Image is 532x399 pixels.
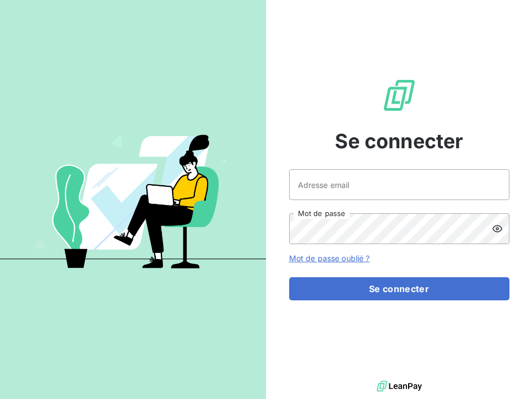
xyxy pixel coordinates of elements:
img: Logo LeanPay [382,78,417,113]
input: placeholder [289,169,509,200]
a: Mot de passe oublié ? [289,254,370,263]
span: Se connecter [335,126,464,156]
button: Se connecter [289,277,509,300]
img: logo [377,378,422,395]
